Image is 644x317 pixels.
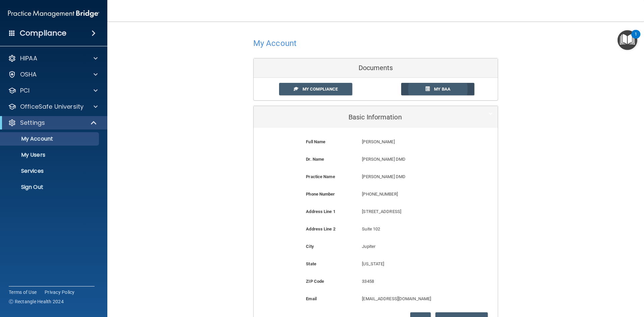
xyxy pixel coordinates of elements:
[20,119,45,127] p: Settings
[434,87,450,92] span: My BAA
[306,139,325,144] b: Full Name
[306,174,335,179] b: Practice Name
[259,109,493,124] a: Basic Information
[8,7,99,20] img: PMB logo
[20,87,30,95] p: PCI
[306,157,324,162] b: Dr. Name
[20,29,66,38] h4: Compliance
[8,87,98,95] a: PCI
[306,209,335,214] b: Address Line 1
[306,192,335,197] b: Phone Number
[306,296,317,301] b: Email
[8,70,98,78] a: OSHA
[362,225,464,233] p: Suite 102
[362,190,464,198] p: [PHONE_NUMBER]
[306,261,316,266] b: State
[362,277,464,285] p: 33458
[306,226,335,231] b: Address Line 2
[8,103,98,111] a: OfficeSafe University
[20,54,37,62] p: HIPAA
[362,243,464,251] p: Jupiter
[20,70,37,78] p: OSHA
[8,54,98,62] a: HIPAA
[254,58,498,78] div: Documents
[8,119,97,127] a: Settings
[362,138,464,146] p: [PERSON_NAME]
[4,152,96,158] p: My Users
[4,136,96,142] p: My Account
[618,30,637,50] button: Open Resource Center, 1 new notification
[362,260,464,268] p: [US_STATE]
[4,168,96,174] p: Services
[635,34,637,43] div: 1
[45,289,75,296] a: Privacy Policy
[303,87,338,92] span: My Compliance
[362,208,464,216] p: [STREET_ADDRESS]
[253,39,297,48] h4: My Account
[259,113,472,121] h5: Basic Information
[306,279,324,284] b: ZIP Code
[9,298,64,305] span: Ⓒ Rectangle Health 2024
[362,295,464,303] p: [EMAIL_ADDRESS][DOMAIN_NAME]
[20,103,84,111] p: OfficeSafe University
[362,173,464,181] p: [PERSON_NAME] DMD
[362,155,464,163] p: [PERSON_NAME] DMD
[9,289,37,296] a: Terms of Use
[306,244,314,249] b: City
[4,184,96,191] p: Sign Out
